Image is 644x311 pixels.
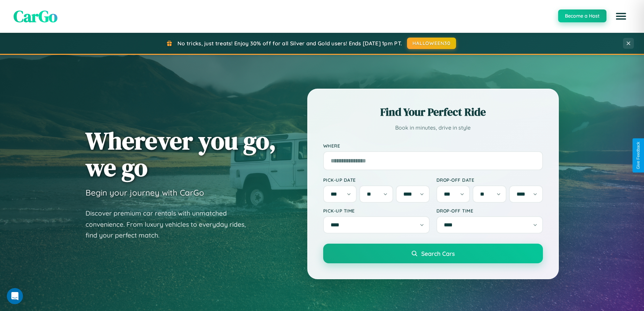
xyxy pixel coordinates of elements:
[436,177,543,183] label: Drop-off Date
[323,123,543,133] p: Book in minutes, drive in style
[436,208,543,214] label: Drop-off Time
[323,105,543,119] h2: Find Your Perfect Ride
[407,38,456,49] button: HALLOWEEN30
[7,288,23,304] iframe: Intercom live chat
[421,250,455,257] span: Search Cars
[86,127,276,181] h1: Wherever you go, we go
[323,177,430,183] label: Pick-up Date
[14,5,57,27] span: CarGo
[323,244,543,263] button: Search Cars
[323,143,543,149] label: Where
[177,40,402,47] span: No tricks, just treats! Enjoy 30% off for all Silver and Gold users! Ends [DATE] 1pm PT.
[636,142,641,169] div: Give Feedback
[612,7,630,26] button: Open menu
[86,208,255,241] p: Discover premium car rentals with unmatched convenience. From luxury vehicles to everyday rides, ...
[323,208,430,214] label: Pick-up Time
[86,187,204,198] h3: Begin your journey with CarGo
[558,9,606,22] button: Become a Host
